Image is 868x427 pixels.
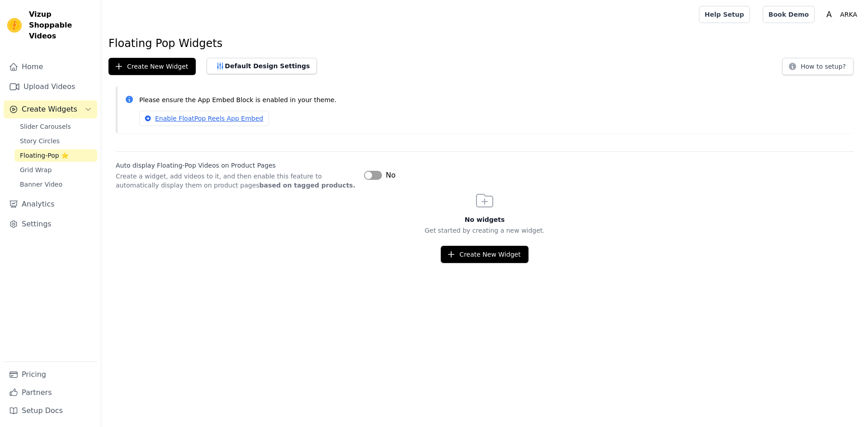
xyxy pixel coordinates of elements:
a: Floating-Pop ⭐ [14,149,97,162]
button: No [364,170,396,181]
span: No [386,170,396,181]
span: Vizup Shoppable Videos [29,9,94,42]
a: Analytics [4,195,97,213]
p: Please ensure the App Embed Block is enabled in your theme. [139,95,846,105]
text: A [826,10,832,19]
span: Create Widgets [22,104,77,115]
button: Default Design Settings [207,58,317,74]
a: Enable FloatPop Reels App Embed [139,111,269,126]
button: Create Widgets [4,100,97,118]
a: Book Demo [763,6,815,23]
a: Grid Wrap [14,164,97,176]
button: A ARKA [822,6,861,23]
a: How to setup? [782,64,854,73]
a: Upload Videos [4,78,97,96]
img: Vizup [7,18,22,33]
a: Banner Video [14,178,97,191]
a: Setup Docs [4,402,97,420]
a: Slider Carousels [14,120,97,133]
p: Create a widget, add videos to it, and then enable this feature to automatically display them on ... [116,172,357,190]
span: Grid Wrap [20,165,52,174]
a: Home [4,58,97,76]
a: Help Setup [699,6,750,23]
p: Get started by creating a new widget. [101,226,868,235]
a: Pricing [4,366,97,384]
h3: No widgets [101,215,868,224]
button: Create New Widget [108,58,196,75]
strong: based on tagged products. [259,182,355,189]
span: Floating-Pop ⭐ [20,151,69,160]
button: How to setup? [782,58,854,75]
label: Auto display Floating-Pop Videos on Product Pages [116,161,357,170]
span: Slider Carousels [20,122,71,131]
a: Partners [4,384,97,402]
span: Story Circles [20,136,60,145]
h1: Floating Pop Widgets [108,36,861,51]
span: Banner Video [20,180,62,189]
p: ARKA [836,6,861,23]
button: Create New Widget [441,246,528,263]
a: Settings [4,215,97,233]
a: Story Circles [14,135,97,147]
